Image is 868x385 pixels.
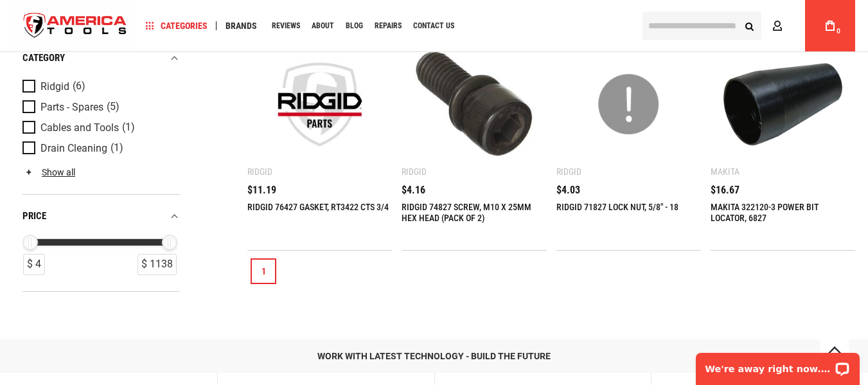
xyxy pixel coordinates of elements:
[402,185,425,195] span: $4.16
[723,45,842,164] img: MAKITA 322120-3 POWER BIT LOCATOR, 6827
[407,17,460,35] a: Contact Us
[107,102,120,112] span: (5)
[556,202,678,212] a: RIDGID 71827 LOCK NUT, 5/8" - 18
[146,21,208,30] span: Categories
[414,45,533,164] img: RIDGID 74827 SCREW, M10 X 25MM HEX HEAD (PACK OF 2)
[312,22,334,30] span: About
[569,45,688,164] img: RIDGID 71827 LOCK NUT, 5/8
[40,81,69,93] span: Ridgid
[22,141,177,156] a: Drain Cleaning (1)
[251,258,276,284] a: 1
[556,166,581,177] div: Ridgid
[375,22,402,30] span: Repairs
[711,185,740,195] span: $16.67
[346,22,363,30] span: Blog
[402,202,531,223] a: RIDGID 74827 SCREW, M10 X 25MM HEX HEAD (PACK OF 2)
[40,122,119,134] span: Cables and Tools
[22,167,75,177] a: Show all
[220,17,263,35] a: Brands
[737,13,761,38] button: Search
[272,22,300,30] span: Reviews
[13,2,137,50] a: store logo
[837,28,840,35] span: 0
[22,121,177,135] a: Cables and Tools (1)
[122,122,135,133] span: (1)
[402,166,427,177] div: Ridgid
[22,208,180,225] div: price
[260,45,379,164] img: RIDGID 76427 GASKET, RT3422 CTS 3/4
[369,17,407,35] a: Repairs
[22,49,180,67] div: category
[306,17,340,35] a: About
[711,202,819,223] a: MAKITA 322120-3 POWER BIT LOCATOR, 6827
[266,17,306,35] a: Reviews
[40,102,103,113] span: Parts - Spares
[711,166,740,177] div: Makita
[247,166,272,177] div: Ridgid
[226,21,257,30] span: Brands
[247,202,389,212] a: RIDGID 76427 GASKET, RT3422 CTS 3/4
[73,81,85,92] span: (6)
[137,254,177,275] div: $ 1138
[687,345,868,385] iframe: LiveChat chat widget
[111,143,123,154] span: (1)
[140,17,213,35] a: Categories
[22,80,177,94] a: Ridgid (6)
[23,254,45,275] div: $ 4
[556,185,580,195] span: $4.03
[340,17,369,35] a: Blog
[413,22,454,30] span: Contact Us
[247,185,276,195] span: $11.19
[40,143,107,154] span: Drain Cleaning
[22,100,177,114] a: Parts - Spares (5)
[13,2,137,50] img: America Tools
